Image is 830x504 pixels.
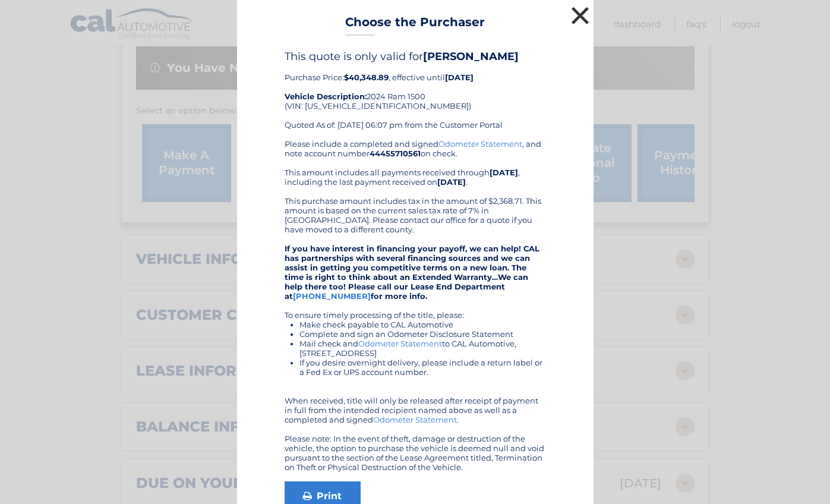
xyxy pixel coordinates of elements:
[344,73,389,82] b: $40,348.89
[299,358,546,377] li: If you desire overnight delivery, please include a return label or a Fed Ex or UPS account number.
[423,50,519,63] b: [PERSON_NAME]
[373,415,457,424] a: Odometer Statement
[299,320,546,329] li: Make check payable to CAL Automotive
[299,339,546,358] li: Mail check and to CAL Automotive, [STREET_ADDRESS]
[285,139,546,472] div: Please include a completed and signed , and note account number on check. This amount includes al...
[370,149,421,158] b: 44455710561
[490,168,518,177] b: [DATE]
[285,92,367,101] strong: Vehicle Description:
[358,339,442,348] a: Odometer Statement
[293,291,371,301] a: [PHONE_NUMBER]
[285,50,546,63] h4: This quote is only valid for
[438,139,522,149] a: Odometer Statement
[569,4,592,27] button: ×
[299,329,546,339] li: Complete and sign an Odometer Disclosure Statement
[345,15,485,36] h3: Choose the Purchaser
[285,50,546,139] div: Purchase Price: , effective until 2024 Ram 1500 (VIN: [US_VEHICLE_IDENTIFICATION_NUMBER]) Quoted ...
[285,244,539,301] strong: If you have interest in financing your payoff, we can help! CAL has partnerships with several fin...
[445,73,474,82] b: [DATE]
[437,177,466,187] b: [DATE]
